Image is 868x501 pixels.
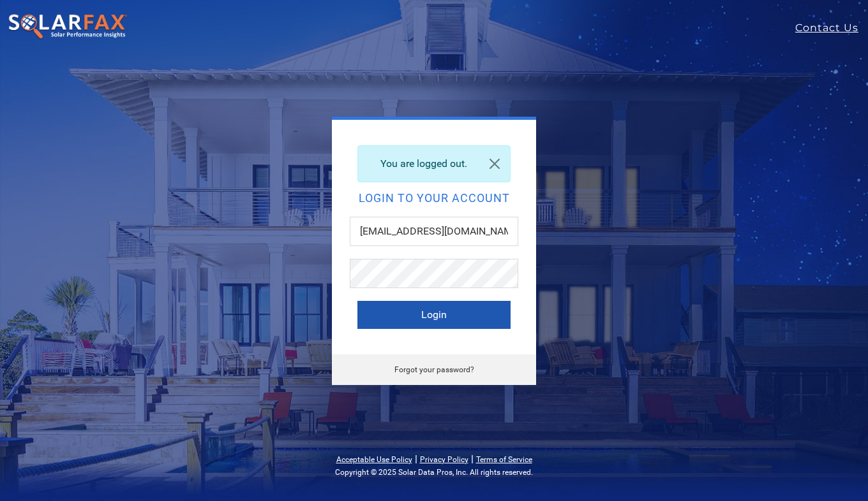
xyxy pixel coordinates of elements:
img: SolarFax [8,13,128,40]
div: You are logged out. [357,145,511,182]
span: | [471,453,474,465]
button: Login [357,301,511,329]
a: Contact Us [795,20,868,36]
a: Acceptable Use Policy [336,455,412,464]
a: Terms of Service [476,455,532,464]
a: Privacy Policy [420,455,468,464]
a: Forgot your password? [394,365,474,374]
input: Email [350,217,518,246]
span: | [415,453,417,465]
h2: Login to your account [357,192,511,204]
a: Close [479,146,510,182]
